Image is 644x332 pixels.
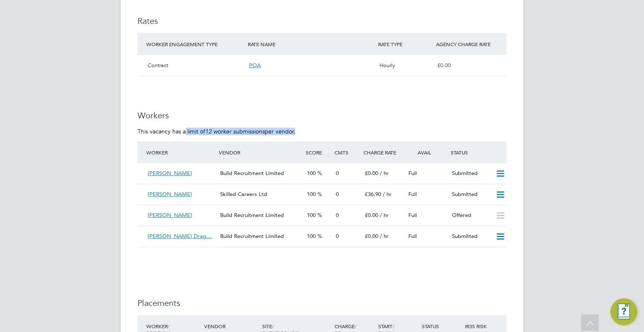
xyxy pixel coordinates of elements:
[376,37,434,52] div: RATE TYPE
[408,233,417,240] span: Full
[449,145,506,160] div: Status
[336,170,339,177] span: 0
[148,191,192,198] span: [PERSON_NAME]
[383,191,392,198] span: / hr
[249,62,261,69] span: POA
[361,145,405,160] div: Charge Rate
[449,209,492,222] div: Offered
[144,58,246,73] div: Contract
[408,212,417,219] span: Full
[307,233,316,240] span: 100
[434,37,506,52] div: AGENCY CHARGE RATE
[304,145,332,160] div: Score
[220,170,284,177] span: Build Recruitment Limited
[336,212,339,219] span: 0
[246,37,376,52] div: RATE NAME
[144,145,217,160] div: Worker
[307,191,316,198] span: 100
[332,145,361,160] div: Cmts
[376,58,434,73] div: Hourly
[138,16,506,26] h3: Rates
[365,212,378,219] span: £0.00
[217,145,304,160] div: Vendor
[449,188,492,201] div: Submitted
[365,170,378,177] span: £0.00
[307,170,316,177] span: 100
[449,230,492,243] div: Submitted
[138,110,506,121] h3: Workers
[138,298,506,308] h3: Placements
[220,233,284,240] span: Build Recruitment Limited
[138,128,506,135] p: This vacancy has a limit of per vendor.
[449,167,492,180] div: Submitted
[380,212,389,219] span: / hr
[148,233,212,240] span: [PERSON_NAME] Drag…
[408,191,417,198] span: Full
[380,170,389,177] span: / hr
[148,212,192,219] span: [PERSON_NAME]
[148,170,192,177] span: [PERSON_NAME]
[336,233,339,240] span: 0
[610,298,637,325] button: Engage Resource Center
[434,58,506,73] div: £0.00
[365,191,381,198] span: £36.90
[405,145,449,160] div: Avail
[205,128,265,135] em: 12 worker submissions
[307,212,316,219] span: 100
[220,212,284,219] span: Build Recruitment Limited
[220,191,267,198] span: Skilled Careers Ltd
[336,191,339,198] span: 0
[408,170,417,177] span: Full
[144,37,246,52] div: WORKER ENGAGEMENT TYPE
[380,233,389,240] span: / hr
[365,233,378,240] span: £0.00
